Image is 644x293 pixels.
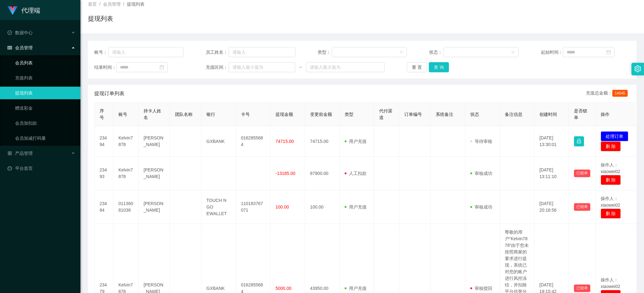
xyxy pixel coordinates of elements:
a: 代理端 [8,8,40,13]
span: 提现金额 [276,112,293,117]
a: 图标: dashboard平台首页 [8,162,75,175]
td: 0162855684 [236,126,270,157]
span: 状态 [470,112,479,117]
i: 图标: appstore-o [8,151,12,155]
span: 卡号 [241,112,250,117]
h1: 代理端 [21,0,40,20]
td: Kelvin7878 [113,157,139,190]
td: GXBANK [201,126,236,157]
td: TOUCH N GO EWALLET [201,190,236,224]
span: / [123,2,124,7]
span: 银行 [206,112,215,117]
span: 用户充值 [345,286,367,291]
td: 74715.00 [305,126,340,157]
i: 图标: table [8,46,12,50]
button: 重 置 [407,62,427,72]
input: 请输入最大值为 [306,62,385,72]
span: -13185.00 [276,171,295,176]
span: 类型 [345,112,353,117]
input: 请输入 [229,47,295,57]
input: 请输入 [108,47,184,57]
button: 已锁单 [574,203,590,211]
span: 操作人：xiaowei02 [601,162,620,174]
span: 订单编号 [404,112,422,117]
span: 是否锁单 [574,108,587,120]
span: 审核成功 [470,204,492,209]
i: 图标: down [511,50,515,55]
a: 提现列表 [15,87,75,99]
span: 充值区间： [206,64,228,71]
i: 图标: calendar [606,50,611,54]
td: 110183767071 [236,190,270,224]
span: 操作人：xiaowei02 [601,277,620,289]
span: 提现列表 [127,2,145,7]
span: 提现订单列表 [94,90,124,97]
td: [PERSON_NAME] [139,190,170,224]
a: 充值列表 [15,72,75,84]
i: 图标: setting [634,65,641,72]
span: 人工扣款 [345,171,367,176]
span: ~ [295,64,306,71]
span: 首页 [88,2,97,7]
td: 23494 [95,126,113,157]
span: 团队名称 [175,112,193,117]
span: 会员管理 [103,2,121,7]
button: 已锁单 [574,285,590,292]
span: 账号 [118,112,127,117]
img: logo.9652507e.png [8,6,18,15]
button: 删 除 [601,209,621,219]
a: 赠送彩金 [15,102,75,114]
span: 数据中心 [8,30,33,35]
span: 代付渠道 [379,108,392,120]
span: 5000.00 [276,286,292,291]
span: 操作人：xiaowei02 [601,196,620,208]
input: 请输入最小值为 [229,62,295,72]
span: 状态： [429,49,443,56]
span: 用户充值 [345,139,367,144]
td: [DATE] 20:16:56 [534,190,569,224]
span: 员工姓名： [206,49,228,56]
span: 备注信息 [505,112,522,117]
td: [DATE] 13:30:01 [534,126,569,157]
span: 会员管理 [8,45,33,50]
td: 100.00 [305,190,340,224]
span: 类型： [318,49,332,56]
td: [PERSON_NAME] [139,126,170,157]
span: 审核成功 [470,171,492,176]
button: 删 除 [601,175,621,185]
span: 持卡人姓名 [144,108,161,120]
a: 会员加扣款 [15,117,75,129]
i: 图标: down [399,50,403,55]
span: 账号： [94,49,108,56]
span: 创建时间 [539,112,557,117]
span: 100.00 [276,204,289,209]
button: 已锁单 [574,170,590,177]
td: 23493 [95,157,113,190]
button: 查 询 [429,62,449,72]
span: 用户充值 [345,204,367,209]
span: 74715.00 [276,139,294,144]
span: 起始时间： [541,49,563,56]
a: 会员列表 [15,57,75,69]
span: 产品管理 [8,151,33,156]
td: 23484 [95,190,113,224]
h1: 提现列表 [88,14,113,23]
td: [DATE] 13:11:10 [534,157,569,190]
span: 序号 [100,108,104,120]
button: 处理订单 [601,131,628,141]
span: 14645 [612,90,628,97]
div: 充值总金额： [586,90,630,97]
a: 会员加减打码量 [15,132,75,144]
span: 等待审核 [470,139,492,144]
span: 审核驳回 [470,286,492,291]
button: 图标: lock [574,136,584,146]
span: 结束时间： [94,64,116,71]
td: 01136081038 [113,190,139,224]
i: 图标: check-circle-o [8,30,12,35]
button: 删 除 [601,141,621,151]
td: [PERSON_NAME] [139,157,170,190]
span: / [99,2,101,7]
span: 变更前金额 [310,112,332,117]
span: 操作 [601,112,609,117]
i: 图标: calendar [160,65,164,69]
